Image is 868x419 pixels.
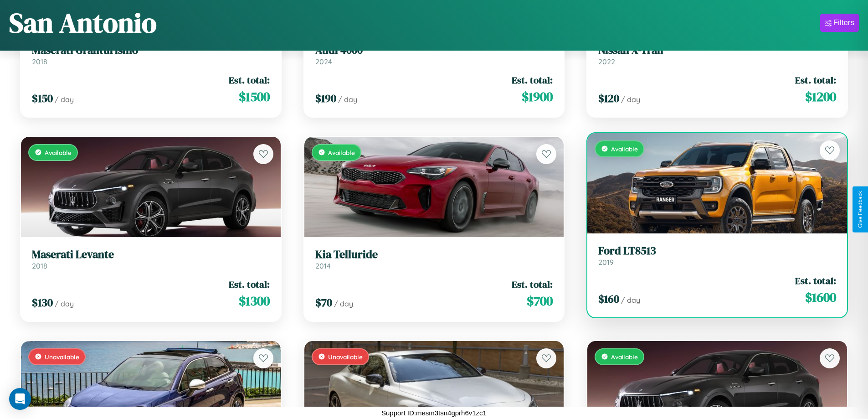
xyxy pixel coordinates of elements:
[32,44,270,57] h3: Maserati Granturismo
[805,88,836,106] span: $ 1200
[32,57,47,66] span: 2018
[598,44,836,57] h3: Nissan X-Trail
[621,295,640,305] span: / day
[598,244,836,258] h3: Ford LT8513
[32,248,270,261] h3: Maserati Levante
[32,295,53,310] span: $ 130
[328,149,355,156] span: Available
[315,44,553,66] a: Audi 40002024
[820,14,859,32] button: Filters
[621,95,640,104] span: / day
[315,91,336,106] span: $ 190
[527,292,553,310] span: $ 700
[857,191,863,228] div: Give Feedback
[32,261,47,270] span: 2018
[338,95,357,104] span: / day
[512,73,553,87] span: Est. total:
[55,95,74,104] span: / day
[229,73,270,87] span: Est. total:
[795,73,836,87] span: Est. total:
[315,261,331,270] span: 2014
[45,149,72,156] span: Available
[334,299,353,308] span: / day
[598,57,615,66] span: 2022
[315,44,553,57] h3: Audi 4000
[55,299,74,308] span: / day
[328,353,363,361] span: Unavailable
[512,278,553,291] span: Est. total:
[45,353,79,361] span: Unavailable
[9,4,157,41] h1: San Antonio
[611,145,638,153] span: Available
[32,91,53,106] span: $ 150
[522,88,553,106] span: $ 1900
[239,88,270,106] span: $ 1500
[32,248,270,270] a: Maserati Levante2018
[598,44,836,66] a: Nissan X-Trail2022
[229,278,270,291] span: Est. total:
[598,91,619,106] span: $ 120
[315,248,553,270] a: Kia Telluride2014
[598,244,836,267] a: Ford LT85132019
[795,274,836,287] span: Est. total:
[598,258,614,267] span: 2019
[239,292,270,310] span: $ 1300
[598,291,619,306] span: $ 160
[315,295,332,310] span: $ 70
[315,57,332,66] span: 2024
[381,407,487,419] p: Support ID: mesm3tsn4gprh6v1zc1
[805,288,836,306] span: $ 1600
[611,353,638,361] span: Available
[833,18,854,27] div: Filters
[9,388,31,410] div: Open Intercom Messenger
[32,44,270,66] a: Maserati Granturismo2018
[315,248,553,261] h3: Kia Telluride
